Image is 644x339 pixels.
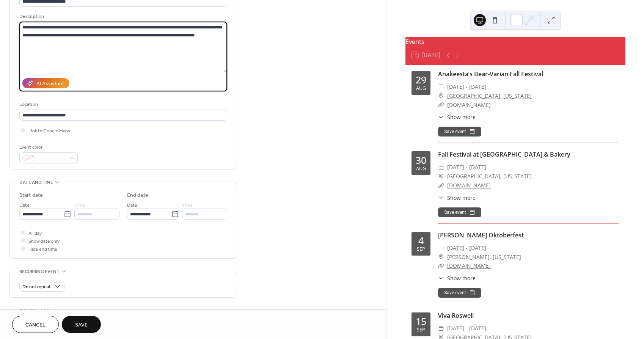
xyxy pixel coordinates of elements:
span: Hide end time [28,245,57,253]
div: ​ [438,261,444,270]
span: Cancel [25,321,46,329]
span: [DATE] - [DATE] [447,324,486,333]
div: Location [19,100,226,108]
span: Save [75,321,88,329]
span: Date [19,201,30,209]
a: Anakeesta’s Bear-Varian Fall Festival [438,70,543,78]
span: Show more [447,274,476,282]
div: 4 [418,236,424,245]
button: Cancel [12,316,59,333]
div: ​ [438,172,444,181]
span: Time [74,201,85,209]
a: [PERSON_NAME], [US_STATE] [447,253,521,262]
div: ​ [438,91,444,100]
div: Description [19,13,226,20]
a: Viva Roswell [438,311,474,320]
span: Show more [447,113,476,121]
span: Event image [19,307,49,315]
span: [GEOGRAPHIC_DATA], [US_STATE] [447,172,532,181]
button: Save event [438,207,481,217]
div: AI Assistant [36,80,64,88]
span: Show more [447,194,476,202]
span: [DATE] - [DATE] [447,163,486,172]
div: ​ [438,100,444,110]
a: [DOMAIN_NAME] [447,182,491,189]
div: ​ [438,181,444,190]
div: ​ [438,243,444,253]
div: ​ [438,194,444,202]
button: ​Show more [438,194,476,202]
div: ​ [438,163,444,172]
span: Link to Google Maps [28,127,70,135]
button: Save [62,316,101,333]
div: Sep [417,247,425,252]
div: End date [127,191,148,199]
div: Events [405,37,625,46]
a: [GEOGRAPHIC_DATA], [US_STATE] [447,91,532,100]
span: Show date only [28,237,60,245]
div: ​ [438,253,444,262]
div: ​ [438,324,444,333]
div: ​ [438,82,444,91]
div: 30 [416,155,426,165]
div: Event color [19,143,76,151]
span: [DATE] - [DATE] [447,82,486,91]
span: Do not repeat [22,282,51,291]
span: Date [127,201,137,209]
div: ​ [438,113,444,121]
button: Save event [438,127,481,137]
button: ​Show more [438,113,476,121]
span: [DATE] - [DATE] [447,243,486,253]
button: ​Show more [438,274,476,282]
div: Aug [416,166,426,171]
button: Save event [438,288,481,298]
a: Fall Festival at [GEOGRAPHIC_DATA] & Bakery [438,150,570,159]
span: Recurring event [19,268,60,276]
div: Aug [416,86,426,91]
div: 29 [416,75,426,85]
span: Time [182,201,193,209]
button: AI Assistant [22,78,69,88]
a: [DOMAIN_NAME] [447,101,491,108]
a: [DOMAIN_NAME] [447,262,491,269]
div: Start date [19,191,43,199]
a: [PERSON_NAME] Oktoberfest [438,231,524,239]
span: Date and time [19,179,53,187]
span: All day [28,229,42,237]
div: 15 [416,317,426,326]
div: ​ [438,274,444,282]
div: Sep [417,328,425,333]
